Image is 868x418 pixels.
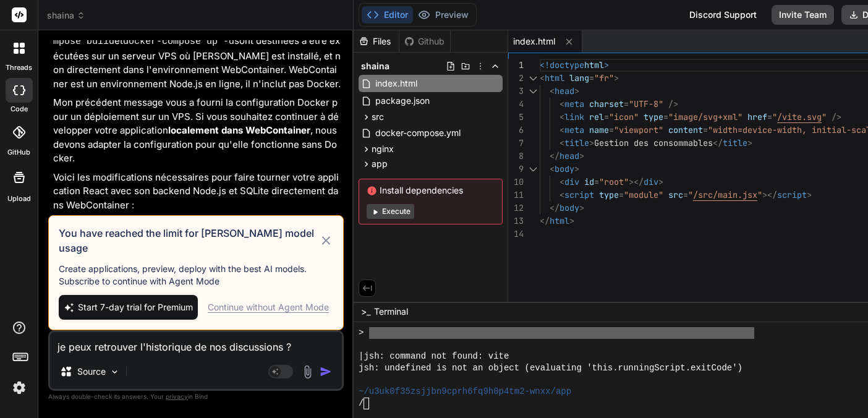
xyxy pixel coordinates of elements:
[359,362,742,374] span: jsh: undefined is not an object (evaluating 'this.runningScript.exitCode')
[564,124,584,135] span: meta
[53,171,341,213] p: Voici les modifications nécessaires pour faire tourner votre application React avec son backend N...
[658,176,663,187] span: >
[508,72,524,85] div: 2
[604,59,609,70] span: >
[7,147,30,158] label: GitHub
[374,93,431,108] span: package.json
[540,59,584,70] span: <!doctype
[550,85,555,96] span: <
[594,72,614,83] span: "fr"
[569,215,574,226] span: >
[508,137,524,150] div: 7
[560,111,564,122] span: <
[168,124,310,136] strong: localement dans WebContainer
[508,215,524,228] div: 13
[614,124,663,135] span: "viewport"
[508,124,524,137] div: 6
[560,98,564,109] span: <
[772,111,777,122] span: "
[525,85,541,98] div: Click to collapse the range.
[682,5,764,25] div: Discord Support
[508,98,524,111] div: 4
[372,111,384,123] span: src
[668,189,683,200] span: src
[508,176,524,189] div: 10
[123,36,234,47] code: docker-compose up -d
[703,124,708,135] span: =
[6,62,32,73] label: threads
[540,215,550,226] span: </
[545,72,564,83] span: html
[53,96,341,166] p: Mon précédent message vous a fourni la configuration Docker pour un déploiement sur un VPS. Si vo...
[550,202,560,213] span: </
[574,163,579,174] span: >
[77,365,106,378] p: Source
[579,202,584,213] span: >
[747,137,752,148] span: >
[624,98,629,109] span: =
[48,391,344,403] p: Always double-check its answers. Your in Bind
[508,228,524,241] div: 14
[508,163,524,176] div: 9
[50,332,342,354] textarea: je peux retrouver l'historique de nos discussions ?
[300,365,315,379] img: attachment
[374,76,419,91] span: index.html
[772,5,834,25] button: Invite Team
[594,137,713,148] span: Gestion des consommables
[564,189,594,200] span: script
[594,176,599,187] span: =
[569,72,589,83] span: lang
[614,72,619,83] span: >
[359,351,509,362] span: |jsh: command not found: vite
[668,98,678,109] span: />
[629,98,663,109] span: "UTF-8"
[109,367,120,377] img: Pick Models
[508,111,524,124] div: 5
[619,189,624,200] span: =
[525,163,541,176] div: Click to collapse the range.
[560,176,564,187] span: <
[584,59,604,70] span: html
[508,59,524,72] div: 1
[683,189,688,200] span: =
[166,393,188,400] span: privacy
[584,176,594,187] span: id
[372,158,388,170] span: app
[372,143,394,155] span: nginx
[604,111,609,122] span: =
[367,184,495,197] span: Install dependencies
[564,98,584,109] span: meta
[508,202,524,215] div: 12
[374,305,408,318] span: Terminal
[78,301,193,313] span: Start 7-day trial for Premium
[668,124,703,135] span: content
[668,111,742,122] span: "image/svg+xml"
[367,204,414,219] button: Execute
[59,226,319,255] h3: You have reached the limit for [PERSON_NAME] model usage
[832,111,841,122] span: />
[564,111,584,122] span: link
[589,72,594,83] span: =
[609,124,614,135] span: =
[599,176,629,187] span: "root"
[688,189,693,200] span: "
[359,398,364,409] span: /
[644,176,658,187] span: div
[777,189,807,200] span: script
[508,150,524,163] div: 8
[663,111,668,122] span: =
[361,305,370,318] span: >_
[599,189,619,200] span: type
[589,137,594,148] span: >
[629,176,644,187] span: ></
[555,85,574,96] span: head
[63,215,341,259] li: : Nous allons ajouter pour pouvoir lancer le frontend (Vite) et le backend (Node.js) en une seule...
[555,163,574,174] span: body
[7,194,31,204] label: Upload
[574,85,579,96] span: >
[747,111,767,122] span: href
[560,124,564,135] span: <
[550,215,569,226] span: html
[359,386,571,398] span: ~/u3uk0f35zsjjbn9cprh6fq9h0p4tm2-wnxx/app
[767,111,772,122] span: =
